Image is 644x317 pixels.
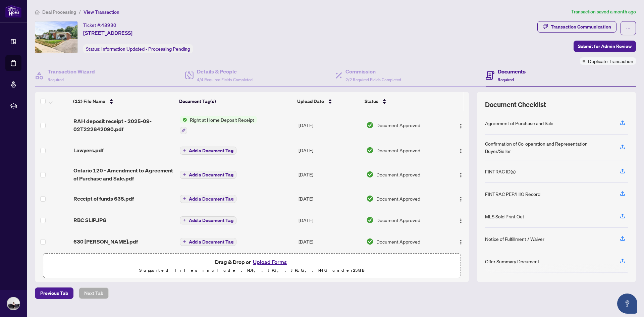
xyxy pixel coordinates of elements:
span: Add a Document Tag [189,172,233,177]
li: / [79,8,81,16]
span: Submit for Admin Review [578,41,632,52]
button: Submit for Admin Review [574,41,636,52]
button: Logo [455,145,466,156]
div: Ticket #: [83,21,116,29]
span: plus [183,197,186,200]
td: [DATE] [296,161,364,188]
span: View Transaction [84,9,119,15]
button: Add a Document Tag [180,237,236,246]
span: 2/2 Required Fields Completed [345,77,401,82]
img: Document Status [366,147,374,154]
span: Deal Processing [42,9,76,15]
span: RBC SLIP.JPG [73,216,107,224]
span: Document Approved [376,216,420,224]
button: Open asap [617,294,637,314]
div: Offer Summary Document [485,258,539,265]
div: Notice of Fulfillment / Waiver [485,235,544,243]
span: Lawyers.pdf [73,146,104,154]
button: Logo [455,169,466,180]
img: Logo [458,148,464,154]
th: (12) File Name [70,92,176,111]
span: Information Updated - Processing Pending [101,46,190,52]
span: Document Approved [376,147,420,154]
span: Drag & Drop orUpload FormsSupported files include .PDF, .JPG, .JPEG, .PNG under25MB [43,254,461,278]
button: Logo [455,236,466,247]
td: [DATE] [296,140,364,161]
span: ellipsis [626,26,631,31]
span: Document Approved [376,121,420,129]
span: Ontario 120 - Amendment to Agreement of Purchase and Sale.pdf [73,166,174,182]
button: Add a Document Tag [180,238,236,246]
span: plus [183,218,186,222]
button: Status IconRight at Home Deposit Receipt [180,116,257,134]
span: Add a Document Tag [189,240,233,244]
img: Document Status [366,238,374,245]
span: Add a Document Tag [189,218,233,223]
h4: Transaction Wizard [48,67,95,75]
span: home [35,10,40,14]
button: Add a Document Tag [180,146,236,155]
button: Add a Document Tag [180,171,236,179]
span: 4/4 Required Fields Completed [197,77,253,82]
img: Logo [458,218,464,223]
span: 48930 [101,22,116,28]
button: Transaction Communication [537,21,616,33]
img: Logo [458,172,464,178]
td: [DATE] [296,188,364,209]
h4: Commission [345,67,401,75]
button: Logo [455,193,466,204]
button: Add a Document Tag [180,216,236,224]
div: Agreement of Purchase and Sale [485,119,553,127]
span: Receipt of funds 635.pdf [73,195,134,203]
th: Upload Date [294,92,362,111]
button: Add a Document Tag [180,195,236,203]
button: Logo [455,215,466,225]
h4: Details & People [197,67,253,75]
span: Required [48,77,64,82]
img: IMG-E12341388_1.jpg [35,21,77,53]
img: Document Status [366,216,374,224]
img: Document Status [366,195,374,202]
img: Status Icon [180,116,187,123]
article: Transaction saved a month ago [571,8,636,16]
span: Document Approved [376,238,420,245]
span: RAH deposit receipt - 2025-09-02T222842090.pdf [73,117,174,133]
img: Profile Icon [7,297,20,310]
span: Document Approved [376,195,420,202]
th: Document Tag(s) [176,92,294,111]
div: MLS Sold Print Out [485,213,524,220]
span: (12) File Name [73,98,105,105]
span: Add a Document Tag [189,197,233,201]
button: Add a Document Tag [180,170,236,179]
td: [DATE] [296,231,364,252]
div: FINTRAC PEP/HIO Record [485,190,540,198]
span: Status [365,98,378,105]
button: Add a Document Tag [180,147,236,155]
button: Previous Tab [35,287,73,299]
img: Logo [458,197,464,202]
img: Document Status [366,121,374,129]
button: Add a Document Tag [180,194,236,203]
button: Upload Forms [251,258,289,266]
span: plus [183,240,186,243]
img: logo [5,5,21,17]
span: Document Checklist [485,100,546,109]
img: Logo [458,240,464,245]
span: plus [183,173,186,176]
span: 630 [PERSON_NAME].pdf [73,237,138,246]
p: Supported files include .PDF, .JPG, .JPEG, .PNG under 25 MB [47,266,457,274]
td: [DATE] [296,111,364,140]
span: Required [498,77,514,82]
button: Add a Document Tag [180,216,236,224]
span: Drag & Drop or [215,258,289,266]
img: Document Status [366,171,374,178]
button: Next Tab [79,287,109,299]
span: Upload Date [297,98,324,105]
span: Right at Home Deposit Receipt [187,116,257,123]
span: plus [183,149,186,152]
span: Add a Document Tag [189,148,233,153]
th: Status [362,92,444,111]
td: [DATE] [296,209,364,231]
span: [STREET_ADDRESS] [83,29,132,37]
div: FINTRAC ID(s) [485,168,516,175]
